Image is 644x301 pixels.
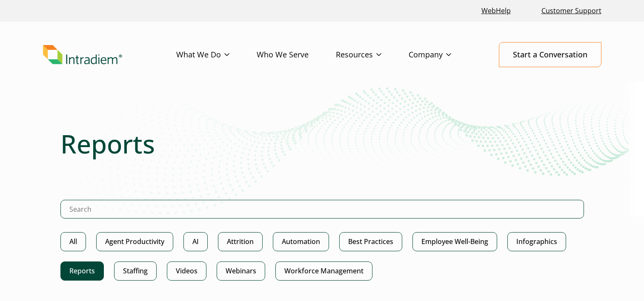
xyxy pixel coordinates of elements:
a: Attrition [218,232,263,251]
a: Link opens in a new window [478,2,514,20]
a: Employee Well-Being [412,232,497,251]
a: Best Practices [339,232,402,251]
a: Videos [167,261,206,281]
a: Start a Conversation [499,42,601,67]
a: Infographics [507,232,566,251]
a: Resources [336,43,409,67]
a: Agent Productivity [96,232,173,251]
a: What We Do [176,43,257,67]
form: Search Intradiem [60,200,584,232]
a: Staffing [114,261,157,281]
a: All [60,232,86,251]
a: Reports [60,261,104,281]
a: Webinars [217,261,265,281]
a: Company [409,43,478,67]
a: Customer Support [538,2,605,20]
h1: Reports [60,128,584,159]
img: Intradiem [43,45,122,65]
a: AI [183,232,208,251]
a: Who We Serve [257,43,336,67]
a: Link to homepage of Intradiem [43,45,176,65]
a: Automation [273,232,329,251]
input: Search [60,200,584,219]
a: Workforce Management [275,261,372,281]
